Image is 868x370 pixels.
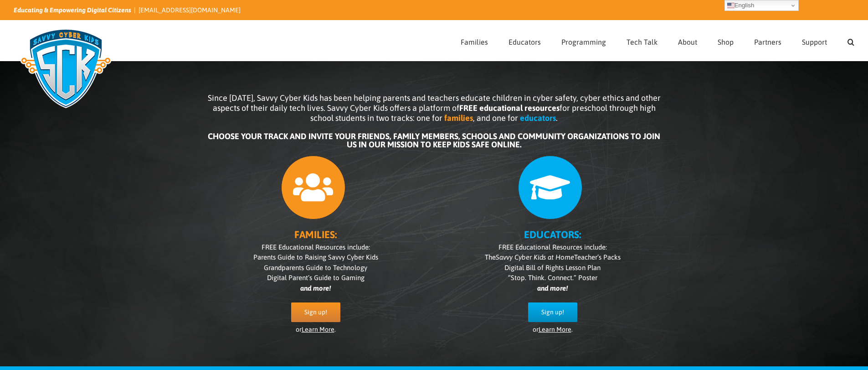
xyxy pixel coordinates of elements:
span: Since [DATE], Savvy Cyber Kids has been helping parents and teachers educate children in cyber sa... [208,93,661,123]
span: The Teacher’s Packs [485,253,621,261]
a: About [678,21,697,61]
a: Learn More [302,326,334,333]
span: Families [461,38,488,46]
span: Shop [718,38,734,46]
span: , and one for [473,113,518,123]
span: FREE Educational Resources include: [498,243,607,251]
span: Tech Talk [627,38,657,46]
span: FREE Educational Resources include: [262,243,370,251]
span: About [678,38,697,46]
a: Tech Talk [627,21,657,61]
a: Partners [754,21,781,61]
a: Support [802,21,827,61]
span: Parents Guide to Raising Savvy Cyber Kids [253,253,378,261]
i: Educating & Empowering Digital Citizens [14,6,131,14]
span: Digital Parent’s Guide to Gaming [267,274,365,281]
b: EDUCATORS: [524,229,581,240]
span: or . [296,326,336,333]
a: [EMAIL_ADDRESS][DOMAIN_NAME] [139,6,241,14]
span: . [556,113,558,123]
a: Sign up! [528,302,577,322]
a: Sign up! [291,302,340,322]
span: Support [802,38,827,46]
a: Educators [508,21,541,61]
span: Partners [754,38,781,46]
span: Sign up! [304,308,327,316]
a: Learn More [539,326,571,333]
b: CHOOSE YOUR TRACK AND INVITE YOUR FRIENDS, FAMILY MEMBERS, SCHOOLS AND COMMUNITY ORGANIZATIONS TO... [208,131,660,149]
i: Savvy Cyber Kids at Home [496,253,574,261]
b: families [444,113,473,123]
span: Programming [561,38,606,46]
i: and more! [300,284,331,292]
span: Grandparents Guide to Technology [264,264,367,271]
span: Educators [508,38,541,46]
b: FAMILIES: [294,229,337,240]
span: “Stop. Think. Connect.” Poster [508,274,597,281]
span: Sign up! [541,308,564,316]
span: Digital Bill of Rights Lesson Plan [504,264,601,271]
img: en [727,2,734,9]
img: Savvy Cyber Kids Logo [14,23,118,114]
nav: Main Menu [461,21,854,61]
span: or . [533,326,573,333]
b: FREE educational resources [459,103,560,113]
b: educators [520,113,556,123]
a: Shop [718,21,734,61]
a: Programming [561,21,606,61]
a: Search [847,21,854,61]
i: and more! [537,284,568,292]
a: Families [461,21,488,61]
